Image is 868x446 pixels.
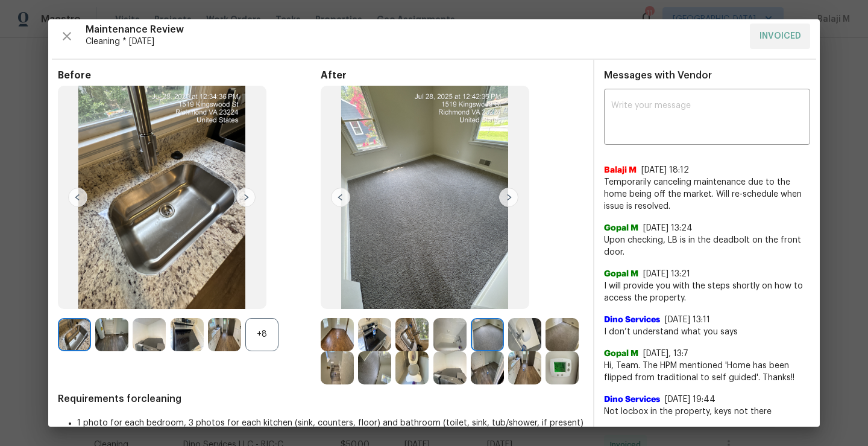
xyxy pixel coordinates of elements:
[643,349,688,358] span: [DATE], 13:7
[604,176,810,212] span: Temporarily canceling maintenance due to the home being off the market. Will re-schedule when iss...
[331,188,350,207] img: left-chevron-button-url
[604,234,810,258] span: Upon checking, LB is in the deadbolt on the front door.
[604,164,637,176] span: Balaji M
[245,318,278,351] div: +8
[604,348,638,360] span: Gopal M
[77,417,583,429] li: 1 photo for each bedroom, 3 photos for each kitchen (sink, counters, floor) and bathroom (toilet,...
[604,222,638,234] span: Gopal M
[86,24,740,36] span: Maintenance Review
[604,326,810,338] span: I don’t understand what you says
[236,188,256,207] img: right-chevron-button-url
[665,316,710,324] span: [DATE] 13:11
[643,224,693,232] span: [DATE] 13:24
[604,268,638,280] span: Gopal M
[499,188,518,207] img: right-chevron-button-url
[643,270,690,278] span: [DATE] 13:21
[641,166,689,174] span: [DATE] 18:12
[604,314,660,326] span: Dino Services
[58,69,321,81] span: Before
[86,36,740,48] span: Cleaning * [DATE]
[665,395,715,404] span: [DATE] 19:44
[604,406,810,418] span: Not locbox in the property, keys not there
[604,393,660,406] span: Dino Services
[58,393,583,405] span: Requirements for cleaning
[68,188,87,207] img: left-chevron-button-url
[604,280,810,304] span: I will provide you with the steps shortly on how to access the property.
[321,69,583,81] span: After
[604,71,712,80] span: Messages with Vendor
[604,360,810,384] span: Hi, Team. The HPM mentioned 'Home has been flipped from traditional to self guided'. Thanks!!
